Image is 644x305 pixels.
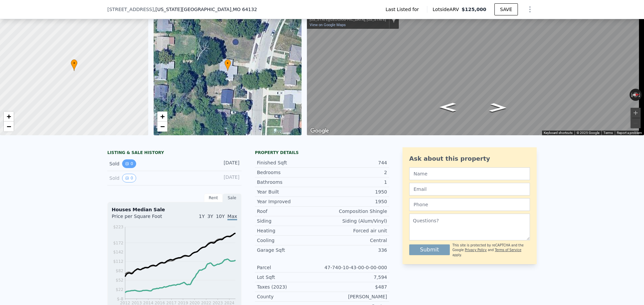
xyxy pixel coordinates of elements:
[544,131,573,135] button: Keyboard shortcuts
[391,16,396,23] a: Show location on map
[210,174,239,182] div: [DATE]
[116,278,123,283] tspan: $52
[113,259,123,264] tspan: $112
[409,183,530,196] input: Email
[107,6,154,13] span: [STREET_ADDRESS]
[257,284,322,290] div: Taxes (2023)
[257,188,322,195] div: Year Built
[160,112,164,121] span: +
[257,264,322,271] div: Parcel
[322,208,387,215] div: Composition Shingle
[4,111,14,122] a: Zoom in
[257,208,322,215] div: Roof
[322,179,387,185] div: 1
[322,274,387,281] div: 7,594
[157,122,167,132] a: Zoom out
[257,293,322,300] div: County
[112,206,237,213] div: Houses Median Sale
[113,241,123,245] tspan: $172
[207,214,213,219] span: 3Y
[577,131,599,135] span: © 2025 Google
[629,92,642,98] button: Reset the view
[322,284,387,290] div: $487
[154,6,257,13] span: , [US_STATE][GEOGRAPHIC_DATA]
[322,188,387,195] div: 1950
[322,159,387,166] div: 744
[257,159,322,166] div: Finished Sqft
[257,247,322,253] div: Garage Sqft
[386,6,422,13] span: Last Listed for
[257,218,322,224] div: Siding
[603,131,613,135] a: Terms (opens in new tab)
[617,131,642,135] a: Report a problem
[224,59,231,71] div: •
[210,159,239,168] div: [DATE]
[523,3,537,16] button: Show Options
[223,194,241,202] div: Sale
[216,214,225,219] span: 10Y
[257,237,322,244] div: Cooling
[307,7,644,135] div: Map
[255,150,389,155] div: Property details
[71,59,77,71] div: •
[465,248,487,252] a: Privacy Policy
[107,150,241,157] div: LISTING & SALE HISTORY
[7,122,11,131] span: −
[113,250,123,254] tspan: $142
[257,169,322,176] div: Bedrooms
[433,6,462,13] span: Lotside ARV
[257,274,322,281] div: Lot Sqft
[109,174,169,182] div: Sold
[227,214,237,220] span: Max
[113,225,123,229] tspan: $223
[322,218,387,224] div: Siding (Alum/Vinyl)
[109,159,169,168] div: Sold
[322,264,387,271] div: 47-740-10-43-00-0-00-000
[224,60,231,66] span: •
[257,198,322,205] div: Year Improved
[310,23,346,27] a: View on Google Maps
[322,169,387,176] div: 2
[4,122,14,132] a: Zoom out
[112,213,174,224] div: Price per Square Foot
[630,89,633,101] button: Rotate counterclockwise
[231,7,257,12] span: , MO 64132
[122,159,136,168] button: View historical data
[257,227,322,234] div: Heating
[495,248,521,252] a: Terms of Service
[160,122,164,131] span: −
[309,127,331,135] img: Google
[409,198,530,211] input: Phone
[452,243,530,257] div: This site is protected by reCAPTCHA and the Google and apply.
[257,179,322,185] div: Bathrooms
[309,127,331,135] a: Open this area in Google Maps (opens a new window)
[482,101,515,115] path: Go North, Park Ave
[322,227,387,234] div: Forced air unit
[322,293,387,300] div: [PERSON_NAME]
[494,3,518,15] button: SAVE
[409,154,530,163] div: Ask about this property
[116,287,123,292] tspan: $22
[117,297,123,301] tspan: $-8
[157,111,167,122] a: Zoom in
[199,214,205,219] span: 1Y
[631,118,641,128] button: Zoom out
[462,7,486,12] span: $125,000
[322,247,387,253] div: 336
[7,112,11,121] span: +
[322,237,387,244] div: Central
[631,108,641,118] button: Zoom in
[307,7,644,135] div: Street View
[409,244,450,255] button: Submit
[116,269,123,273] tspan: $82
[638,89,642,101] button: Rotate clockwise
[71,60,77,66] span: •
[204,194,223,202] div: Rent
[322,198,387,205] div: 1950
[409,167,530,180] input: Name
[310,17,386,22] div: [US_STATE][GEOGRAPHIC_DATA], [US_STATE]
[433,101,463,113] path: Go South, Park Ave
[122,174,136,182] button: View historical data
